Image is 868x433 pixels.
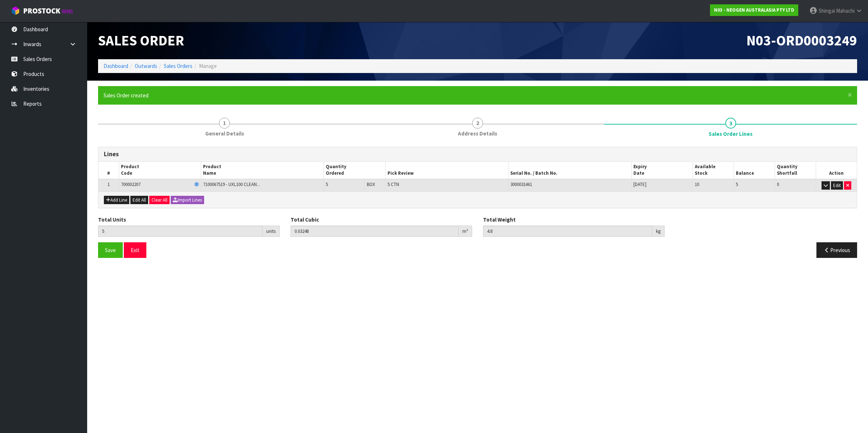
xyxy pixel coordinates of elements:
[631,162,693,179] th: Expiry Date
[291,226,459,237] input: Total Cubic
[831,181,843,190] button: Edit
[130,196,148,205] button: Edit All
[819,7,835,14] span: Shingai
[508,162,632,179] th: Serial No. / Batch No.
[194,182,199,187] i: Frozen Goods
[121,181,141,187] span: 700002207
[205,130,244,137] span: General Details
[98,31,184,49] span: Sales Order
[98,242,123,258] button: Save
[263,226,280,237] div: units
[104,151,851,158] h3: Lines
[149,196,170,205] button: Clear All
[11,6,20,15] img: cube-alt.png
[98,216,126,223] label: Total Units
[816,162,857,179] th: Action
[291,216,319,223] label: Total Cubic
[836,7,855,14] span: Mahachi
[98,141,857,264] span: Sales Order Lines
[219,118,230,129] span: 1
[510,181,532,187] span: 3000031461
[652,226,665,237] div: kg
[98,162,119,179] th: #
[135,62,157,69] a: Outwards
[203,181,260,187] span: 7100067519 - UXL100 CLEAN...
[104,196,129,205] button: Add Line
[746,31,857,49] span: N03-ORD0003249
[388,181,399,187] span: 5 CTN
[105,247,116,254] span: Save
[483,226,652,237] input: Total Weight
[98,226,263,237] input: Total Units
[326,181,328,187] span: 5
[633,181,646,187] span: [DATE]
[367,181,375,187] span: BOX
[119,162,201,179] th: Product Code
[734,162,775,179] th: Balance
[777,181,779,187] span: 0
[124,242,146,258] button: Exit
[62,8,73,15] small: WMS
[385,162,508,179] th: Pick Review
[483,216,516,223] label: Total Weight
[775,162,816,179] th: Quantity Shortfall
[108,181,110,187] span: 1
[104,92,149,99] span: Sales Order created
[458,130,497,137] span: Address Details
[104,62,128,69] a: Dashboard
[324,162,385,179] th: Quantity Ordered
[709,130,753,138] span: Sales Order Lines
[201,162,324,179] th: Product Name
[816,242,857,258] button: Previous
[695,181,699,187] span: 10
[472,118,483,129] span: 2
[199,62,217,69] span: Manage
[725,118,736,129] span: 3
[693,162,734,179] th: Available Stock
[848,90,852,100] span: ×
[171,196,204,205] button: Import Lines
[23,6,60,16] span: ProStock
[714,7,794,13] strong: N03 - NEOGEN AUSTRALASIA PTY LTD
[164,62,192,69] a: Sales Orders
[736,181,738,187] span: 5
[459,226,472,237] div: m³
